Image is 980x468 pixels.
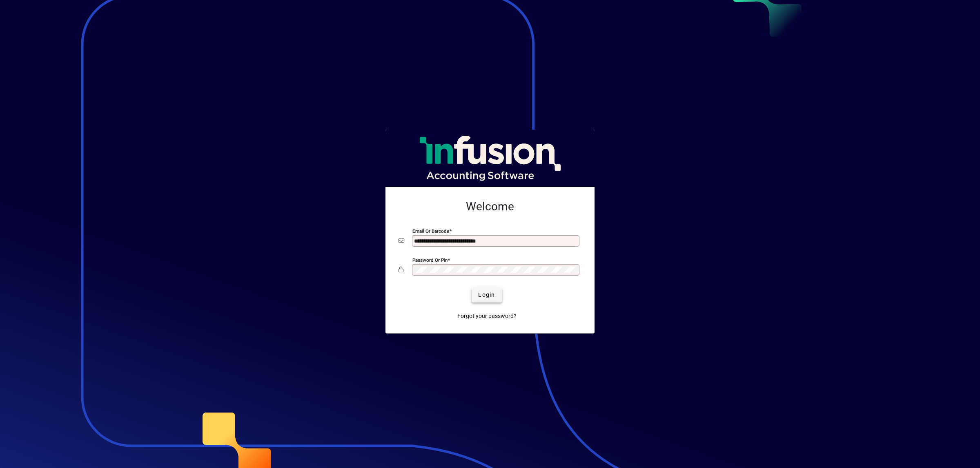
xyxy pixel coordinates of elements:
[412,257,448,263] mat-label: Password or Pin
[478,291,495,299] span: Login
[454,309,520,324] a: Forgot your password?
[472,288,501,302] button: Login
[399,200,581,214] h2: Welcome
[457,312,517,320] span: Forgot your password?
[412,228,449,234] mat-label: Email or Barcode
